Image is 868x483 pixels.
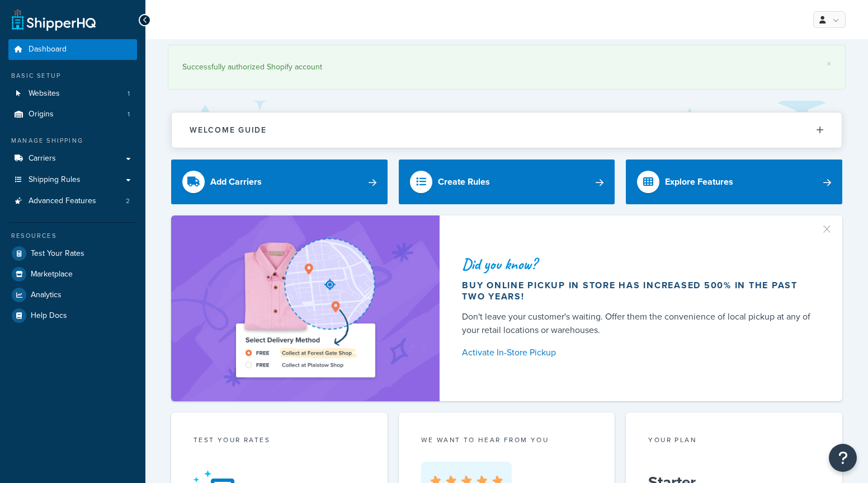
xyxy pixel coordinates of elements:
span: Analytics [31,290,62,300]
span: Test Your Rates [31,249,84,259]
div: Create Rules [438,174,490,190]
span: Dashboard [29,45,67,54]
div: Add Carriers [210,174,262,190]
div: Explore Features [665,174,733,190]
span: Websites [29,89,60,99]
a: Explore Features [626,160,842,204]
div: Resources [8,231,137,241]
a: Create Rules [399,160,615,204]
li: Advanced Features [8,191,137,212]
span: Help Docs [31,311,67,321]
a: Activate In-Store Pickup [462,345,815,360]
li: Websites [8,83,137,104]
div: Your Plan [648,435,820,448]
span: Advanced Features [29,196,96,206]
span: 2 [126,196,130,206]
div: Successfully authorized Shopify account [182,59,831,75]
span: 1 [128,89,130,99]
span: Marketplace [31,270,73,279]
a: Websites1 [8,83,137,104]
span: Carriers [29,154,56,163]
div: Basic Setup [8,71,137,81]
a: Carriers [8,148,137,169]
div: Buy online pickup in store has increased 500% in the past two years! [462,280,815,302]
div: Test your rates [194,435,365,448]
div: Don't leave your customer's waiting. Offer them the convenience of local pickup at any of your re... [462,310,815,337]
a: Shipping Rules [8,170,137,190]
span: Origins [29,110,54,119]
a: Origins1 [8,104,137,125]
p: we want to hear from you [421,435,593,445]
img: ad-shirt-map-b0359fc47e01cab431d101c4b569394f6a03f54285957d908178d52f29eb9668.png [204,232,407,384]
div: Did you know? [462,256,815,272]
a: Marketplace [8,264,137,284]
h2: Welcome Guide [190,126,267,134]
a: Advanced Features2 [8,191,137,212]
a: Analytics [8,285,137,305]
a: Add Carriers [171,160,388,204]
span: 1 [128,110,130,119]
a: × [827,59,831,68]
div: Manage Shipping [8,136,137,146]
li: Origins [8,104,137,125]
span: Shipping Rules [29,175,81,185]
button: Open Resource Center [829,444,857,472]
a: Help Docs [8,306,137,326]
a: Dashboard [8,39,137,60]
button: Welcome Guide [172,112,842,148]
a: Test Your Rates [8,243,137,264]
